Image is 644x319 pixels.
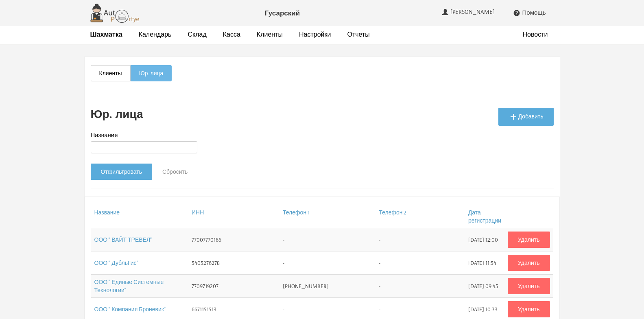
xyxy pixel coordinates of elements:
[90,30,122,39] a: Шахматка
[91,108,143,120] h2: Юр. лица
[279,251,375,274] td: -
[139,30,172,39] a: Календарь
[91,164,152,180] input: Отфильтровать
[522,9,546,16] span: Помощь
[465,251,504,274] td: [DATE] 11:54
[375,251,465,274] td: -
[152,164,198,180] a: Сбросить
[508,255,550,271] a: Удалить
[375,274,465,297] td: -
[498,108,554,126] a: Добавить
[465,228,504,251] td: [DATE] 12:00
[94,209,120,216] a: Название
[94,259,138,267] a: ООО " ДубльГис"
[94,278,164,294] a: ООО " Единые Системные Технологии"
[223,30,240,39] a: Касса
[188,274,279,297] td: 7709719207
[523,30,548,39] a: Новости
[279,274,375,297] td: [PHONE_NUMBER]
[509,112,518,122] i: 
[188,228,279,251] td: 77007770166
[91,131,118,139] label: Название
[468,209,501,224] a: Дата регистрации
[279,228,375,251] td: -
[192,209,204,216] a: ИНН
[91,65,131,81] a: Клиенты
[513,9,520,17] i: 
[508,301,550,317] a: Удалить
[299,30,331,39] a: Настройки
[257,30,283,39] a: Клиенты
[379,209,406,216] a: Телефон 2
[283,209,310,216] a: Телефон 1
[347,30,369,39] a: Отчеты
[131,65,172,81] a: Юр. лица
[375,228,465,251] td: -
[465,274,504,297] td: [DATE] 09:45
[188,30,206,39] a: Склад
[508,278,550,294] a: Удалить
[508,232,550,248] a: Удалить
[188,251,279,274] td: 5405276278
[94,306,166,313] a: ООО " Компания Броневик"
[94,236,152,243] a: ООО " ВАЙТ ТРЕВЕЛ"
[450,8,497,15] span: [PERSON_NAME]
